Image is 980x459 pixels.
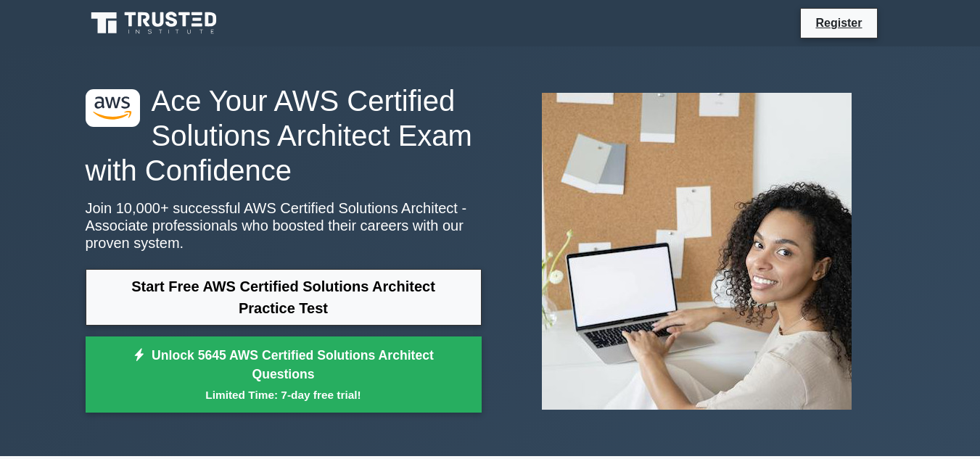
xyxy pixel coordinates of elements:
[86,199,482,252] p: Join 10,000+ successful AWS Certified Solutions Architect - Associate professionals who boosted t...
[86,269,482,326] a: Start Free AWS Certified Solutions Architect Practice Test
[807,14,870,32] a: Register
[104,386,464,403] small: Limited Time: 7-day free trial!
[86,336,482,413] a: Unlock 5645 AWS Certified Solutions Architect QuestionsLimited Time: 7-day free trial!
[86,83,482,188] h1: Ace Your AWS Certified Solutions Architect Exam with Confidence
